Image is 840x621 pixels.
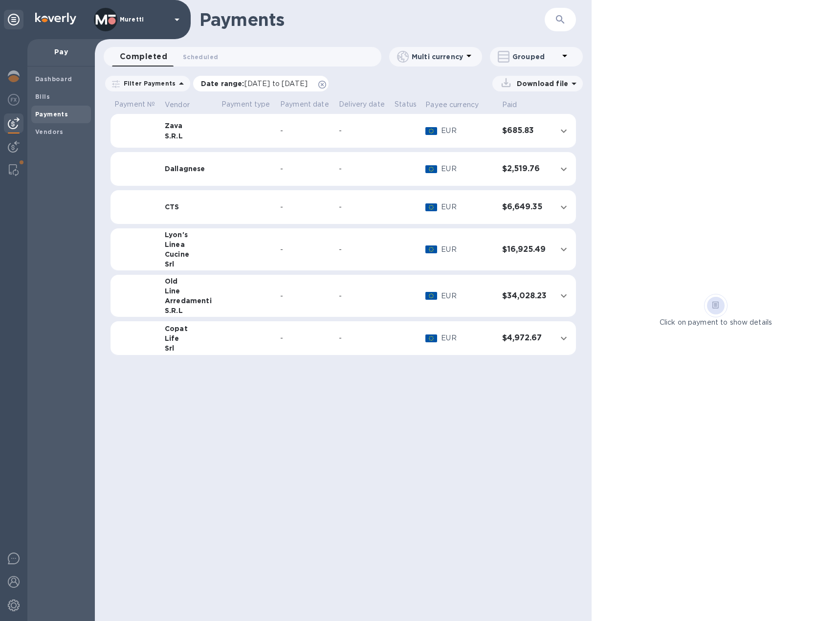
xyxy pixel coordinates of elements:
[199,9,545,30] h1: Payments
[35,93,50,100] b: Bills
[165,306,214,315] div: S.R.L
[35,47,87,57] p: Pay
[165,100,190,110] p: Vendor
[441,126,494,136] p: EUR
[244,80,308,88] span: [DATE] to [DATE]
[556,288,571,303] button: expand row
[441,164,494,174] p: EUR
[4,10,23,29] div: Unpin categories
[280,164,331,174] div: -
[412,52,463,62] p: Multi currency
[339,99,387,110] p: Delivery date
[165,343,214,353] div: Srl
[339,333,387,343] div: -
[35,111,68,118] b: Payments
[502,245,549,254] h3: $16,925.49
[339,202,387,212] div: -
[165,249,214,259] div: Cucine
[193,76,329,91] div: Date range:[DATE] to [DATE]
[339,291,387,301] div: -
[120,79,176,88] p: Filter Payments
[165,324,214,333] div: Copat
[165,100,202,110] span: Vendor
[165,276,214,286] div: Old
[165,333,214,343] div: Life
[8,94,20,106] img: Foreign exchange
[441,291,494,301] p: EUR
[165,240,214,249] div: Linea
[165,202,214,212] div: CTS
[35,13,76,24] img: Logo
[425,100,479,110] p: Payee currency
[502,333,549,343] h3: $4,972.67
[280,202,331,212] div: -
[165,230,214,240] div: Lyon's
[280,244,331,255] div: -
[35,75,72,83] b: Dashboard
[441,202,494,212] p: EUR
[502,100,517,110] p: Paid
[556,242,571,257] button: expand row
[165,296,214,306] div: Arredamenti
[556,200,571,215] button: expand row
[502,164,549,174] h3: $2,519.76
[280,126,331,136] div: -
[280,333,331,343] div: -
[280,291,331,301] div: -
[556,331,571,346] button: expand row
[165,259,214,269] div: Srl
[502,202,549,212] h3: $6,649.35
[165,131,214,141] div: S.R.L
[120,50,167,64] span: Completed
[114,99,157,110] p: Payment №
[441,244,494,255] p: EUR
[339,244,387,255] div: -
[165,286,214,296] div: Line
[441,333,494,343] p: EUR
[221,99,272,110] p: Payment type
[339,164,387,174] div: -
[280,99,331,110] p: Payment date
[513,79,568,89] p: Download file
[502,291,549,301] h3: $34,028.23
[165,164,214,174] div: Dallagnese
[395,99,418,110] p: Status
[660,317,772,328] p: Click on payment to show details
[556,162,571,177] button: expand row
[35,128,64,135] b: Vendors
[339,126,387,136] div: -
[502,100,530,110] span: Paid
[556,124,571,138] button: expand row
[502,126,549,135] h3: $685.83
[425,100,491,110] span: Payee currency
[201,79,312,89] p: Date range :
[120,16,169,23] p: Muretti
[183,52,218,62] span: Scheduled
[165,121,214,131] div: Zava
[512,52,559,62] p: Grouped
